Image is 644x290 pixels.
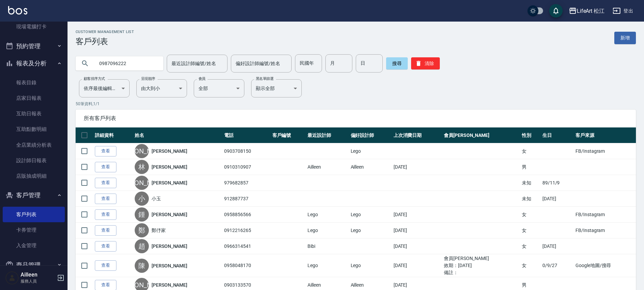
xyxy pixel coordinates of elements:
[3,55,65,72] button: 報表及分析
[306,223,349,238] td: Lego
[141,76,155,81] label: 呈現順序
[222,191,271,207] td: 912887737
[152,211,187,218] a: [PERSON_NAME]
[392,238,442,254] td: [DATE]
[21,278,55,284] p: 服務人員
[392,127,442,143] th: 上次消費日期
[76,37,134,46] h3: 客戶列表
[541,175,574,191] td: 89/11/9
[5,271,19,285] img: Person
[306,159,349,175] td: Ailleen
[392,223,442,238] td: [DATE]
[520,207,540,223] td: 女
[3,75,65,90] a: 報表目錄
[520,191,540,207] td: 未知
[95,225,116,236] a: 查看
[306,238,349,254] td: Bibi
[222,254,271,277] td: 0958048170
[152,179,187,186] a: [PERSON_NAME]
[444,255,518,262] ul: 會員[PERSON_NAME]
[306,207,349,223] td: Lego
[135,176,149,190] div: [PERSON_NAME]
[392,254,442,277] td: [DATE]
[541,127,574,143] th: 生日
[444,262,518,269] ul: 效期： [DATE]
[574,254,636,277] td: Google地圖/搜尋
[222,175,271,191] td: 979682857
[577,7,605,15] div: LifeArt 松江
[349,143,392,159] td: Lego
[541,238,574,254] td: [DATE]
[3,106,65,121] a: 互助日報表
[152,227,166,234] a: 鄭伃家
[95,162,116,172] a: 查看
[222,238,271,254] td: 0966314541
[84,76,105,81] label: 顧客排序方式
[541,254,574,277] td: 0/9/27
[349,127,392,143] th: 偏好設計師
[520,223,540,238] td: 女
[95,194,116,204] a: 查看
[392,207,442,223] td: [DATE]
[392,159,442,175] td: [DATE]
[444,269,518,276] ul: 備註：
[135,223,149,237] div: 鄭
[610,5,636,17] button: 登出
[386,57,408,69] button: 搜尋
[222,143,271,159] td: 0903708150
[152,164,187,170] a: [PERSON_NAME]
[271,127,306,143] th: 客戶編號
[3,37,65,55] button: 預約管理
[442,127,520,143] th: 會員[PERSON_NAME]
[135,144,149,158] div: [PERSON_NAME]
[135,207,149,222] div: 鍾
[135,192,149,206] div: 小
[135,160,149,174] div: 林
[79,79,130,97] div: 依序最後編輯時間
[574,207,636,223] td: FB/Instagram
[84,115,628,122] span: 所有客戶列表
[93,127,133,143] th: 詳細資料
[306,127,349,143] th: 最近設計師
[349,159,392,175] td: Ailleen
[520,159,540,175] td: 男
[8,6,27,14] img: Logo
[76,101,636,107] p: 50 筆資料, 1 / 1
[222,159,271,175] td: 0910310907
[198,76,206,81] label: 會員
[152,243,187,250] a: [PERSON_NAME]
[3,222,65,238] a: 卡券管理
[3,168,65,184] a: 店販抽成明細
[95,260,116,271] a: 查看
[3,90,65,106] a: 店家日報表
[3,207,65,222] a: 客戶列表
[349,223,392,238] td: Lego
[3,238,65,253] a: 入金管理
[574,223,636,238] td: FB/Instagram
[152,195,161,202] a: 小玉
[549,4,563,18] button: save
[3,186,65,204] button: 客戶管理
[135,259,149,273] div: 陳
[222,127,271,143] th: 電話
[256,76,273,81] label: 黑名單篩選
[133,127,222,143] th: 姓名
[152,148,187,154] a: [PERSON_NAME]
[95,178,116,188] a: 查看
[95,146,116,156] a: 查看
[135,239,149,253] div: 趙
[251,79,302,97] div: 顯示全部
[3,19,65,34] a: 現場電腦打卡
[520,254,540,277] td: 女
[541,191,574,207] td: [DATE]
[574,143,636,159] td: FB/Instagram
[76,30,134,34] h2: Customer Management List
[152,282,187,288] a: [PERSON_NAME]
[95,54,158,72] input: 搜尋關鍵字
[520,238,540,254] td: 女
[194,79,244,97] div: 全部
[349,254,392,277] td: Lego
[520,143,540,159] td: 女
[411,57,440,69] button: 清除
[152,262,187,269] a: [PERSON_NAME]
